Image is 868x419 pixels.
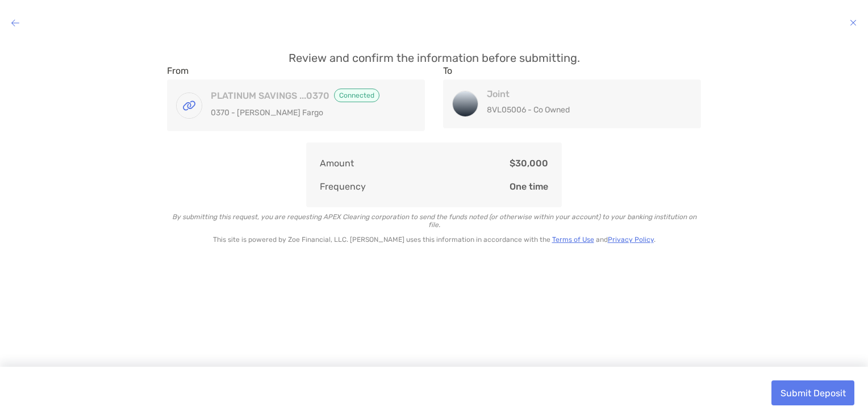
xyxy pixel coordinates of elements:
[167,236,701,244] p: This site is powered by Zoe Financial, LLC. [PERSON_NAME] uses this information in accordance wit...
[211,106,403,120] p: 0370 - [PERSON_NAME] Fargo
[167,213,701,229] p: By submitting this request, you are requesting APEX Clearing corporation to send the funds noted ...
[167,65,189,76] label: From
[167,51,701,65] p: Review and confirm the information before submitting.
[487,103,679,117] p: 8VL05006 - Co Owned
[334,89,379,102] span: Connected
[320,156,354,170] p: Amount
[552,236,594,244] a: Terms of Use
[510,156,548,170] p: $30,000
[453,91,478,116] img: Joint
[211,89,403,102] h4: PLATINUM SAVINGS ...0370
[443,65,452,76] label: To
[510,179,548,194] p: One time
[320,179,366,194] p: Frequency
[487,89,679,99] h4: Joint
[608,236,654,244] a: Privacy Policy
[177,93,202,118] img: PLATINUM SAVINGS ...0370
